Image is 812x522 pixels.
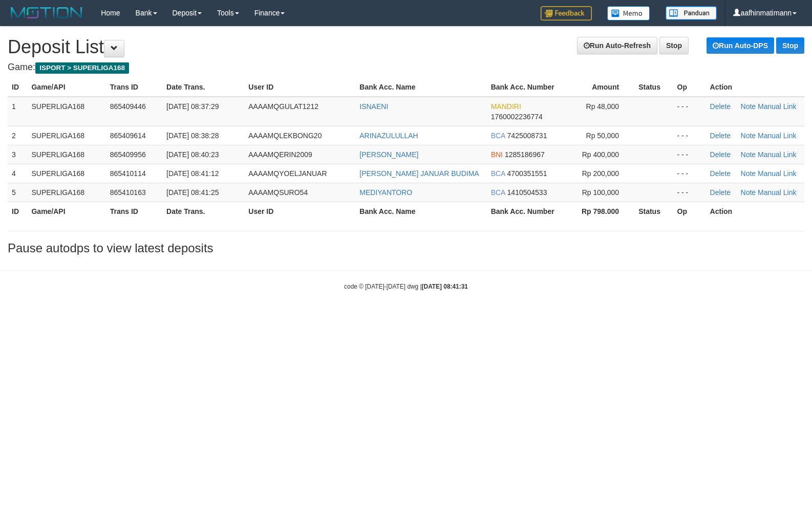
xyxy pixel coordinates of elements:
[244,202,355,221] th: User ID
[110,132,146,140] span: 865409614
[422,283,468,290] strong: [DATE] 08:41:31
[710,150,731,159] a: Delete
[673,202,706,221] th: Op
[741,132,756,140] a: Note
[359,169,479,178] a: [PERSON_NAME] JANUAR BUDIMA
[248,169,327,178] span: AAAAMQYOELJANUAR
[27,126,105,145] td: SUPERLIGA168
[607,6,650,20] img: Button%20Memo.svg
[491,150,503,159] span: BNI
[491,188,505,197] span: BCA
[710,169,731,178] a: Delete
[166,132,219,140] span: [DATE] 08:38:28
[27,164,105,183] td: SUPERLIGA168
[741,102,756,111] a: Note
[166,150,219,159] span: [DATE] 08:40:23
[673,183,706,202] td: - - -
[673,164,706,183] td: - - -
[706,78,804,97] th: Action
[248,188,308,197] span: AAAAMQSURO54
[569,202,634,221] th: Rp 798.000
[8,145,27,164] td: 3
[582,150,619,159] span: Rp 400,000
[541,6,592,20] img: Feedback.jpg
[110,102,146,111] span: 865409446
[27,97,105,126] td: SUPERLIGA168
[248,150,312,159] span: AAAAMQERIN2009
[582,169,619,178] span: Rp 200,000
[359,102,388,111] a: ISNAENI
[673,126,706,145] td: - - -
[758,188,797,197] a: Manual Link
[166,188,219,197] span: [DATE] 08:41:25
[355,202,486,221] th: Bank Acc. Name
[8,97,27,126] td: 1
[106,78,162,97] th: Trans ID
[110,188,146,197] span: 865410163
[8,78,27,97] th: ID
[710,132,731,140] a: Delete
[673,78,706,97] th: Op
[27,145,105,164] td: SUPERLIGA168
[758,102,797,111] a: Manual Link
[162,202,244,221] th: Date Trans.
[110,150,146,159] span: 865409956
[758,132,797,140] a: Manual Link
[35,62,129,74] span: ISPORT > SUPERLIGA168
[487,78,569,97] th: Bank Acc. Number
[582,188,619,197] span: Rp 100,000
[710,188,731,197] a: Delete
[162,78,244,97] th: Date Trans.
[8,37,804,57] h1: Deposit List
[8,183,27,202] td: 5
[710,102,731,111] a: Delete
[359,132,418,140] a: ARINAZULULLAH
[666,6,717,20] img: panduan.png
[8,242,804,255] h3: Pause autodps to view latest deposits
[741,169,756,178] a: Note
[166,102,219,111] span: [DATE] 08:37:29
[27,202,105,221] th: Game/API
[491,132,505,140] span: BCA
[166,169,219,178] span: [DATE] 08:41:12
[507,132,547,140] span: 7425008731
[248,132,322,140] span: AAAAMQLEKBONG20
[344,283,468,290] small: code © [DATE]-[DATE] dwg |
[359,150,418,159] a: [PERSON_NAME]
[244,78,355,97] th: User ID
[487,202,569,221] th: Bank Acc. Number
[491,169,505,178] span: BCA
[110,169,146,178] span: 865410114
[8,5,86,20] img: MOTION_logo.png
[505,150,545,159] span: 1285186967
[634,202,673,221] th: Status
[359,188,412,197] a: MEDIYANTORO
[707,37,774,54] a: Run Auto-DPS
[577,37,657,54] a: Run Auto-Refresh
[758,150,797,159] a: Manual Link
[741,150,756,159] a: Note
[569,78,634,97] th: Amount
[673,145,706,164] td: - - -
[8,62,804,73] h4: Game:
[106,202,162,221] th: Trans ID
[586,132,619,140] span: Rp 50,000
[8,164,27,183] td: 4
[634,78,673,97] th: Status
[507,169,547,178] span: 4700351551
[8,202,27,221] th: ID
[673,97,706,126] td: - - -
[8,126,27,145] td: 2
[491,102,521,111] span: MANDIRI
[507,188,547,197] span: 1410504533
[659,37,689,54] a: Stop
[27,78,105,97] th: Game/API
[776,37,804,54] a: Stop
[491,113,543,121] span: 1760002236774
[248,102,318,111] span: AAAAMQGULAT1212
[706,202,804,221] th: Action
[27,183,105,202] td: SUPERLIGA168
[355,78,486,97] th: Bank Acc. Name
[758,169,797,178] a: Manual Link
[586,102,619,111] span: Rp 48,000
